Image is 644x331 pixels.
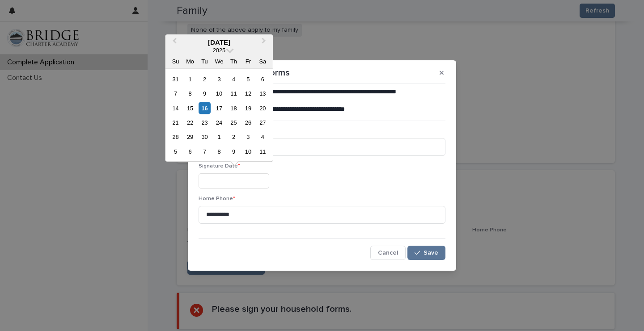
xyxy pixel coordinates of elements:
[242,102,254,114] div: Choose Friday, September 19th, 2025
[242,73,254,85] div: Choose Friday, September 5th, 2025
[199,55,211,67] div: Tu
[257,145,269,157] div: Choose Saturday, October 11th, 2025
[213,55,225,67] div: We
[169,55,182,67] div: Su
[184,131,196,143] div: Choose Monday, September 29th, 2025
[166,35,181,50] button: Previous Month
[184,73,196,85] div: Choose Monday, September 1st, 2025
[213,131,225,143] div: Choose Wednesday, October 1st, 2025
[257,55,269,67] div: Sa
[242,131,254,143] div: Choose Friday, October 3rd, 2025
[257,131,269,143] div: Choose Saturday, October 4th, 2025
[199,145,211,157] div: Choose Tuesday, October 7th, 2025
[424,250,438,256] span: Save
[199,102,211,114] div: Choose Tuesday, September 16th, 2025
[169,88,182,100] div: Choose Sunday, September 7th, 2025
[370,246,406,260] button: Cancel
[199,131,211,143] div: Choose Tuesday, September 30th, 2025
[169,145,182,157] div: Choose Sunday, October 5th, 2025
[213,88,225,100] div: Choose Wednesday, September 10th, 2025
[228,73,240,85] div: Choose Thursday, September 4th, 2025
[242,88,254,100] div: Choose Friday, September 12th, 2025
[228,102,240,114] div: Choose Thursday, September 18th, 2025
[378,250,398,256] span: Cancel
[257,117,269,129] div: Choose Saturday, September 27th, 2025
[242,55,254,67] div: Fr
[213,46,225,53] span: 2025
[228,55,240,67] div: Th
[184,88,196,100] div: Choose Monday, September 8th, 2025
[257,73,269,85] div: Choose Saturday, September 6th, 2025
[199,196,235,201] span: Home Phone
[228,117,240,129] div: Choose Thursday, September 25th, 2025
[165,38,273,46] div: [DATE]
[228,145,240,157] div: Choose Thursday, October 9th, 2025
[228,131,240,143] div: Choose Thursday, October 2nd, 2025
[169,131,182,143] div: Choose Sunday, September 28th, 2025
[184,102,196,114] div: Choose Monday, September 15th, 2025
[199,117,211,129] div: Choose Tuesday, September 23rd, 2025
[407,246,445,260] button: Save
[213,145,225,157] div: Choose Wednesday, October 8th, 2025
[228,88,240,100] div: Choose Thursday, September 11th, 2025
[242,145,254,157] div: Choose Friday, October 10th, 2025
[168,71,270,159] div: month 2025-09
[199,88,211,100] div: Choose Tuesday, September 9th, 2025
[213,102,225,114] div: Choose Wednesday, September 17th, 2025
[184,117,196,129] div: Choose Monday, September 22nd, 2025
[169,73,182,85] div: Choose Sunday, August 31st, 2025
[213,73,225,85] div: Choose Wednesday, September 3rd, 2025
[213,117,225,129] div: Choose Wednesday, September 24th, 2025
[258,35,272,50] button: Next Month
[184,145,196,157] div: Choose Monday, October 6th, 2025
[169,102,182,114] div: Choose Sunday, September 14th, 2025
[257,102,269,114] div: Choose Saturday, September 20th, 2025
[199,73,211,85] div: Choose Tuesday, September 2nd, 2025
[169,117,182,129] div: Choose Sunday, September 21st, 2025
[242,117,254,129] div: Choose Friday, September 26th, 2025
[257,88,269,100] div: Choose Saturday, September 13th, 2025
[184,55,196,67] div: Mo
